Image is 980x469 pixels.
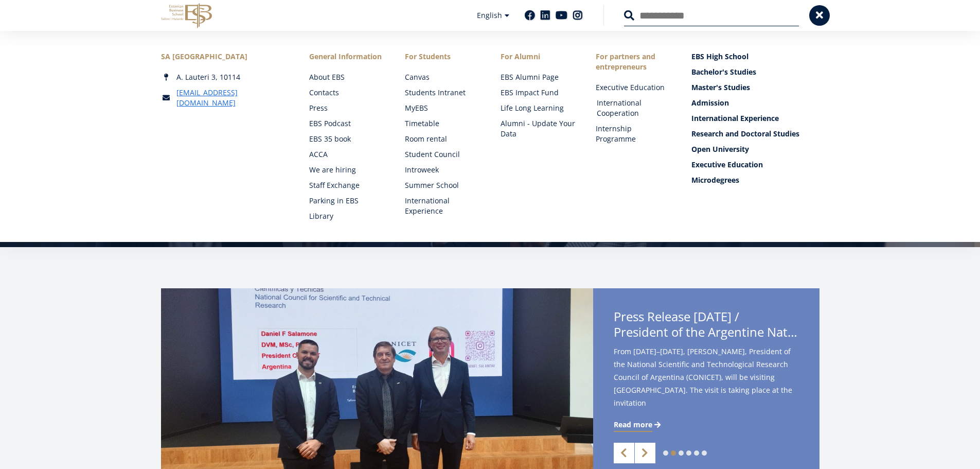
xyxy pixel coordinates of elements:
[694,450,699,456] a: 5
[405,149,480,160] a: Student Council
[614,345,799,426] span: From [DATE]–[DATE], [PERSON_NAME], President of the National Scientific and Technological Researc...
[405,51,480,62] a: For Students
[501,103,576,113] a: Life Long Learning
[614,324,799,340] span: President of the Argentine National Scientific Agency [PERSON_NAME] Visits [GEOGRAPHIC_DATA]
[691,67,819,77] a: Bachelor's Studies
[405,72,480,82] a: Canvas
[405,165,480,175] a: Introweek
[309,180,384,190] a: Staff Exchange
[635,443,655,463] a: Next
[540,10,550,21] a: Linkedin
[309,196,384,206] a: Parking in EBS
[614,420,652,430] span: Read more
[309,211,384,221] a: Library
[161,72,289,82] div: A. Lauteri 3, 10114
[614,420,663,430] a: Read more
[597,98,672,118] a: International Cooperation
[691,113,819,124] a: International Experience
[663,450,668,456] a: 1
[309,72,384,82] a: About EBS
[573,10,583,21] a: Instagram
[176,88,289,108] a: [EMAIL_ADDRESS][DOMAIN_NAME]
[691,160,819,170] a: Executive Education
[691,51,819,62] a: EBS High School
[671,450,676,456] a: 2
[501,51,576,62] span: For Alumni
[309,134,384,144] a: EBS 35 book
[405,118,480,129] a: Timetable
[691,98,819,108] a: Admission
[596,124,671,144] a: Internship Programme
[686,450,691,456] a: 4
[501,88,576,98] a: EBS Impact Fund
[702,450,707,456] a: 6
[525,10,535,21] a: Facebook
[405,196,480,216] a: International Experience
[596,82,671,93] a: Executive Education
[614,443,634,463] a: Previous
[679,450,684,456] a: 3
[691,175,819,185] a: Microdegrees
[691,82,819,93] a: Master's Studies
[405,134,480,144] a: Room rental
[596,51,671,72] span: For partners and entrepreneurs
[691,144,819,154] a: Open University
[309,88,384,98] a: Contacts
[309,165,384,175] a: We are hiring
[405,88,480,98] a: Students Intranet
[691,129,819,139] a: Research and Doctoral Studies
[501,118,576,139] a: Alumni - Update Your Data
[556,10,567,21] a: Youtube
[309,51,384,62] span: General Information
[614,309,799,343] span: Press Release [DATE] /
[161,51,289,62] div: SA [GEOGRAPHIC_DATA]
[405,103,480,113] a: MyEBS
[309,149,384,160] a: ACCA
[309,103,384,113] a: Press
[309,118,384,129] a: EBS Podcast
[405,180,480,190] a: Summer School
[501,72,576,82] a: EBS Alumni Page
